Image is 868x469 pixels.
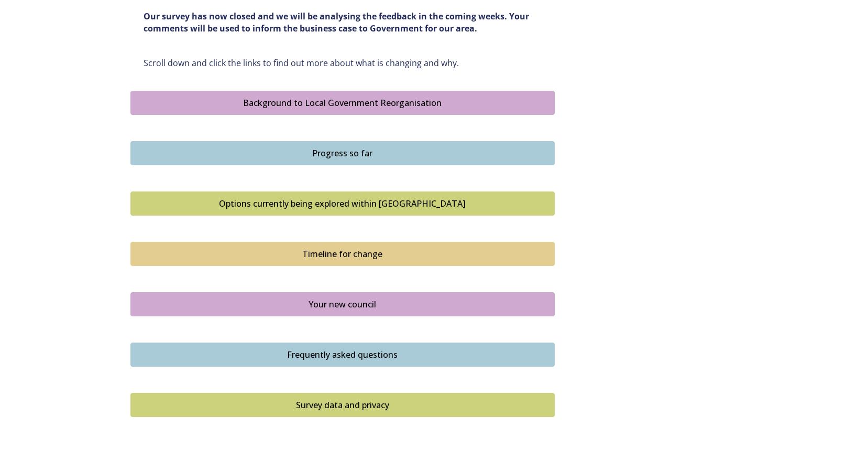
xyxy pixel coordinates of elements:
button: Background to Local Government Reorganisation [130,91,555,115]
div: Your new council [136,298,549,311]
button: Survey data and privacy [130,393,555,417]
div: Frequently asked questions [136,348,549,361]
div: Timeline for change [136,248,549,260]
button: Frequently asked questions [130,343,555,367]
div: Background to Local Government Reorganisation [136,97,549,109]
div: Options currently being explored within [GEOGRAPHIC_DATA] [136,197,549,210]
button: Timeline for change [130,242,555,266]
div: Survey data and privacy [136,399,549,411]
button: Options currently being explored within West Sussex [130,191,555,216]
button: Your new council [130,292,555,316]
div: Progress so far [136,147,549,159]
button: Progress so far [130,141,555,165]
p: Scroll down and click the links to find out more about what is changing and why. [144,57,542,69]
strong: Our survey has now closed and we will be analysing the feedback in the coming weeks. Your comment... [144,10,531,34]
